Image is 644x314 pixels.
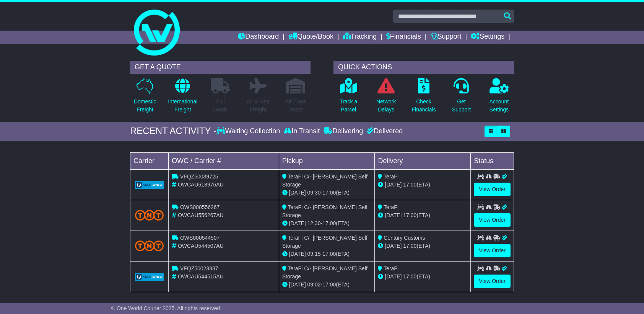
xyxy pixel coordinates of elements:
div: - (ETA) [282,189,372,197]
p: Air & Sea Freight [247,98,269,114]
a: View Order [474,213,511,227]
span: [DATE] [385,182,402,188]
span: TeraFi C/- [PERSON_NAME] Self Storage [282,265,368,280]
td: Pickup [279,152,375,169]
span: 09:15 [307,251,321,257]
span: VFQZ50039725 [180,173,218,180]
div: - (ETA) [282,281,372,289]
span: TeraFi [384,204,398,210]
a: Settings [471,31,504,44]
span: 17:00 [403,212,416,218]
span: OWS000556267 [180,204,220,210]
div: Waiting Collection [216,127,282,136]
img: GetCarrierServiceLogo [135,181,164,189]
p: Network Delays [376,98,396,114]
div: (ETA) [378,273,467,281]
div: (ETA) [378,211,467,219]
span: 17:00 [403,243,416,249]
span: Century Customs [384,235,425,241]
span: 17:00 [403,273,416,280]
div: (ETA) [378,242,467,250]
span: 09:30 [307,190,321,196]
span: TeraFi C/- [PERSON_NAME] Self Storage [282,204,368,218]
span: OWCAU544507AU [178,243,224,249]
span: [DATE] [385,243,402,249]
span: OWCAU556267AU [178,212,224,218]
p: Full Loads [211,98,230,114]
p: Domestic Freight [134,98,156,114]
td: OWC / Carrier # [169,152,279,169]
span: VFQZ50023337 [180,265,218,271]
span: TeraFi C/- [PERSON_NAME] Self Storage [282,173,368,188]
div: Delivering [322,127,365,136]
span: 17:00 [322,220,336,226]
span: © One World Courier 2025. All rights reserved. [111,305,222,311]
a: NetworkDelays [376,78,396,118]
a: AccountSettings [489,78,509,118]
div: RECENT ACTIVITY - [130,126,216,137]
span: OWCAU544515AU [178,273,224,280]
p: Get Support [452,98,471,114]
img: GetCarrierServiceLogo [135,273,164,281]
img: TNT_Domestic.png [135,210,164,220]
p: International Freight [168,98,197,114]
span: [DATE] [289,251,306,257]
a: DomesticFreight [133,78,156,118]
div: QUICK ACTIONS [333,61,514,74]
div: In Transit [282,127,322,136]
td: Carrier [130,152,169,169]
div: Delivered [365,127,403,136]
span: TeraFi [384,265,398,271]
a: Track aParcel [339,78,358,118]
p: Check Financials [412,98,436,114]
a: Quote/Book [288,31,333,44]
td: Delivery [375,152,471,169]
span: [DATE] [289,281,306,288]
td: Status [471,152,514,169]
span: [DATE] [385,273,402,280]
img: TNT_Domestic.png [135,240,164,251]
a: Tracking [343,31,377,44]
a: CheckFinancials [411,78,436,118]
a: Dashboard [238,31,279,44]
span: [DATE] [385,212,402,218]
p: Track a Parcel [340,98,357,114]
div: - (ETA) [282,219,372,227]
span: TeraFi C/- [PERSON_NAME] Self Storage [282,235,368,249]
a: View Order [474,183,511,196]
span: 17:00 [403,182,416,188]
span: 17:00 [322,281,336,288]
a: View Order [474,275,511,288]
span: 12:30 [307,220,321,226]
span: OWCAU618976AU [178,182,224,188]
p: Account Settings [490,98,509,114]
span: OWS000544507 [180,235,220,241]
div: GET A QUOTE [130,61,311,74]
span: [DATE] [289,190,306,196]
div: (ETA) [378,181,467,189]
span: TeraFi [384,173,398,180]
span: 17:00 [322,251,336,257]
span: 09:02 [307,281,321,288]
a: Financials [386,31,421,44]
p: Air / Sea Depot [285,98,306,114]
a: Support [431,31,462,44]
a: InternationalFreight [168,78,198,118]
span: 17:00 [322,190,336,196]
a: GetSupport [452,78,471,118]
div: - (ETA) [282,250,372,258]
span: [DATE] [289,220,306,226]
a: View Order [474,244,511,257]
